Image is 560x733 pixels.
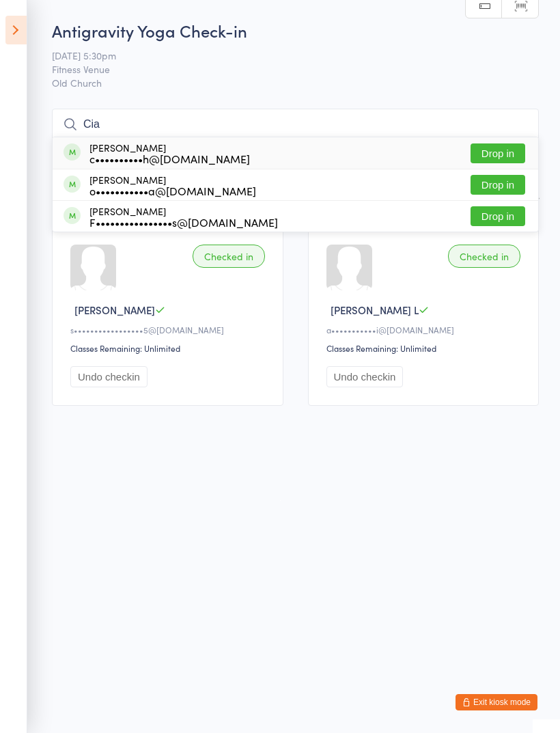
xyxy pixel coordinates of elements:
div: a•••••••••••i@[DOMAIN_NAME] [326,324,525,335]
h2: Antigravity Yoga Check-in [52,19,539,42]
span: [PERSON_NAME] [74,303,155,317]
button: Drop in [471,206,525,226]
div: Checked in [193,245,265,268]
div: c••••••••••h@[DOMAIN_NAME] [89,153,250,164]
span: Old Church [52,76,539,89]
input: Search [52,109,539,140]
span: [DATE] 5:30pm [52,49,518,62]
button: Exit kiosk mode [456,694,537,710]
div: Classes Remaining: Unlimited [326,342,525,354]
div: [PERSON_NAME] [89,142,250,164]
button: Drop in [471,143,525,163]
div: [PERSON_NAME] [89,206,278,227]
div: Checked in [448,245,520,268]
button: Drop in [471,175,525,195]
div: F••••••••••••••••s@[DOMAIN_NAME] [89,217,278,227]
div: Classes Remaining: Unlimited [70,342,269,354]
span: [PERSON_NAME] L [331,303,419,317]
span: Fitness Venue [52,62,518,76]
div: o•••••••••••a@[DOMAIN_NAME] [89,185,256,196]
button: Undo checkin [326,366,404,387]
div: [PERSON_NAME] [89,174,256,196]
button: Undo checkin [70,366,148,387]
div: s•••••••••••••••••5@[DOMAIN_NAME] [70,324,269,335]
